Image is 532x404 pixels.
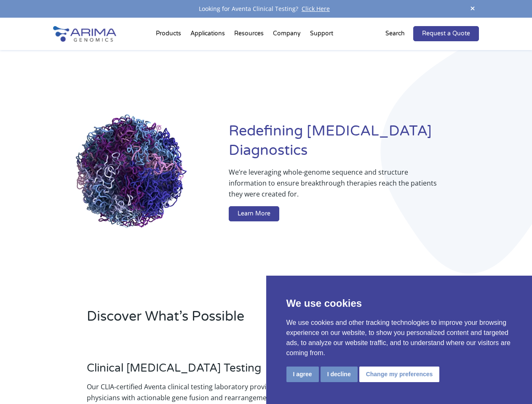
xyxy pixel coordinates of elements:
a: Learn More [229,206,279,221]
h3: Clinical [MEDICAL_DATA] Testing [87,361,299,381]
img: Arima-Genomics-logo [53,26,116,42]
p: We use cookies and other tracking technologies to improve your browsing experience on our website... [286,318,512,358]
button: Change my preferences [359,367,440,382]
button: I agree [286,367,319,382]
a: Click Here [298,5,333,13]
div: Looking for Aventa Clinical Testing? [53,3,479,14]
p: We use cookies [286,296,512,311]
p: We’re leveraging whole-genome sequence and structure information to ensure breakthrough therapies... [229,167,445,206]
h1: Redefining [MEDICAL_DATA] Diagnostics [229,122,479,167]
a: Request a Quote [413,26,479,41]
button: I decline [321,367,358,382]
p: Search [385,28,405,39]
h2: Discover What’s Possible [87,307,366,332]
